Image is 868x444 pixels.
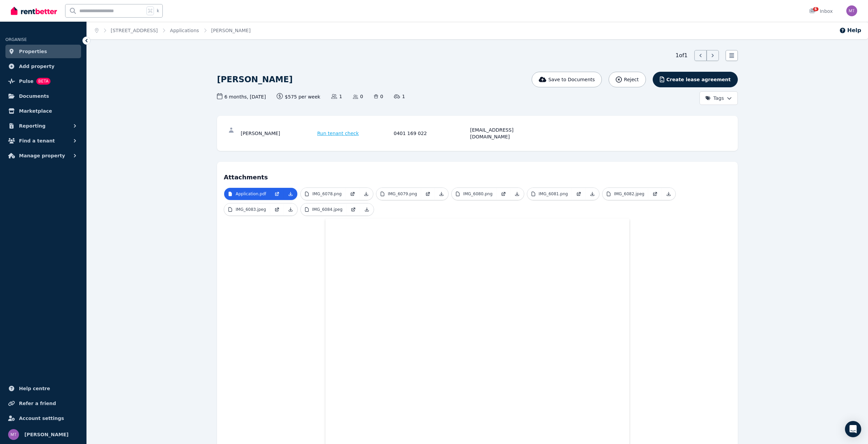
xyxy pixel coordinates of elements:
nav: Breadcrumb [87,22,259,39]
span: Create lease agreement [666,76,731,83]
span: BETA [36,78,51,85]
span: Run tenant check [317,130,359,137]
a: Open in new Tab [270,203,284,216]
button: Save to Documents [532,72,602,87]
a: Download Attachment [662,188,675,200]
p: IMG_6084.jpeg [312,207,343,212]
p: Application.pdf [236,191,266,197]
a: Applications [170,28,199,33]
a: Open in new Tab [347,203,360,216]
a: Open in new Tab [270,188,284,200]
span: [PERSON_NAME] [211,27,251,34]
img: Matt Teague [8,429,19,440]
button: Manage property [5,149,81,162]
a: Open in new Tab [421,188,435,200]
span: k [157,8,159,14]
a: IMG_6079.png [376,188,421,200]
span: Documents [19,92,49,100]
a: IMG_6083.jpeg [224,203,270,216]
button: Help [839,26,861,35]
div: Open Intercom Messenger [845,421,861,437]
h4: Attachments [224,169,731,182]
span: 1 [394,93,405,100]
button: Create lease agreement [653,72,738,87]
a: IMG_6081.png [527,188,572,200]
div: [PERSON_NAME] [241,127,315,140]
span: Find a tenant [19,137,55,145]
span: 0 [353,93,363,100]
span: Marketplace [19,107,52,115]
p: IMG_6080.png [463,191,492,197]
a: Open in new Tab [497,188,510,200]
p: IMG_6081.png [539,191,568,197]
span: Help centre [19,384,50,393]
div: 0401 169 022 [394,127,468,140]
div: [EMAIL_ADDRESS][DOMAIN_NAME] [470,127,545,140]
h1: [PERSON_NAME] [217,74,293,85]
span: [PERSON_NAME] [24,430,68,439]
span: ORGANISE [5,37,27,42]
span: Reporting [19,122,45,130]
button: Reject [609,72,646,87]
a: Add property [5,60,81,73]
p: IMG_6082.jpeg [614,191,645,197]
span: Save to Documents [548,76,595,83]
a: IMG_6080.png [452,188,496,200]
span: Account settings [19,414,64,422]
a: Download Attachment [586,188,599,200]
a: Account settings [5,412,81,425]
a: Download Attachment [435,188,448,200]
span: Add property [19,62,55,70]
img: Matt Teague [846,5,857,16]
a: Help centre [5,382,81,395]
a: Download Attachment [510,188,524,200]
p: IMG_6079.png [388,191,417,197]
a: Download Attachment [360,203,374,216]
a: Refer a friend [5,397,81,410]
a: Marketplace [5,104,81,118]
span: 1 of 1 [675,51,688,60]
a: Download Attachment [284,188,297,200]
div: Inbox [809,8,833,15]
span: Reject [624,76,638,83]
a: Open in new Tab [346,188,359,200]
span: Refer a friend [19,399,56,407]
a: [STREET_ADDRESS] [111,28,158,33]
span: 1 [331,93,342,100]
button: Tags [699,91,738,105]
button: Reporting [5,119,81,133]
span: 6 months , [DATE] [217,93,266,100]
span: Properties [19,47,47,56]
a: Documents [5,89,81,103]
button: Find a tenant [5,134,81,148]
a: IMG_6082.jpeg [603,188,649,200]
span: Tags [705,95,724,102]
a: IMG_6084.jpeg [301,203,347,216]
p: IMG_6078.png [312,191,341,197]
img: RentBetter [11,6,57,16]
a: IMG_6078.png [301,188,346,200]
span: $575 per week [277,93,320,100]
a: Properties [5,45,81,58]
a: Open in new Tab [572,188,586,200]
span: 0 [374,93,383,100]
a: Application.pdf [224,188,270,200]
span: Manage property [19,152,65,160]
span: 6 [813,7,818,11]
a: Download Attachment [284,203,297,216]
a: PulseBETA [5,74,81,88]
p: IMG_6083.jpeg [236,207,266,212]
a: Download Attachment [359,188,373,200]
span: Pulse [19,77,34,85]
a: Open in new Tab [648,188,662,200]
